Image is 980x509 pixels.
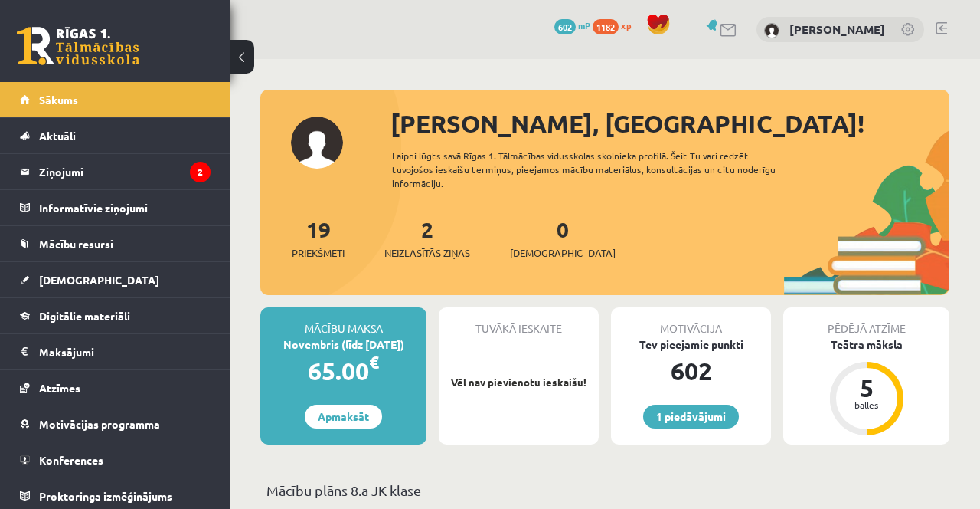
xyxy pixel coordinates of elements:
legend: Informatīvie ziņojumi [39,190,211,225]
a: Atzīmes [20,370,211,406]
i: 2 [190,162,211,182]
span: Aktuāli [39,129,76,143]
span: 1182 [593,19,619,34]
div: Tuvākā ieskaite [439,307,599,337]
a: 602 mP [554,19,590,31]
div: 65.00 [260,353,426,389]
a: Teātra māksla 5 balles [783,337,949,438]
span: € [369,351,379,373]
div: balles [844,400,890,409]
a: Rīgas 1. Tālmācības vidusskola [17,27,139,65]
a: Mācību resursi [20,226,211,261]
a: Digitālie materiāli [20,298,211,333]
span: Sākums [39,93,78,107]
a: Motivācijas programma [20,406,211,442]
a: Informatīvie ziņojumi [20,190,211,225]
span: [DEMOGRAPHIC_DATA] [39,273,159,287]
div: Laipni lūgts savā Rīgas 1. Tālmācības vidusskolas skolnieka profilā. Šeit Tu vari redzēt tuvojošo... [392,149,805,190]
a: [PERSON_NAME] [789,21,885,37]
a: 1 piedāvājumi [643,405,739,429]
a: Sākums [20,82,211,117]
a: Apmaksāt [305,405,382,429]
a: 1182 xp [593,19,639,31]
div: Teātra māksla [783,337,949,353]
legend: Ziņojumi [39,154,211,189]
a: [DEMOGRAPHIC_DATA] [20,262,211,297]
a: Ziņojumi2 [20,154,211,189]
div: [PERSON_NAME], [GEOGRAPHIC_DATA]! [390,105,949,142]
a: Maksājumi [20,334,211,369]
p: Vēl nav pievienotu ieskaišu! [446,375,591,390]
div: Tev pieejamie punkti [611,337,771,353]
div: Mācību maksa [260,307,426,337]
span: xp [621,19,631,31]
a: 0[DEMOGRAPHIC_DATA] [510,215,616,261]
img: Luīze Vasiļjeva [764,23,779,38]
div: Novembris (līdz [DATE]) [260,337,426,353]
span: Priekšmeti [292,245,345,261]
a: 19Priekšmeti [292,215,345,261]
a: 2Neizlasītās ziņas [384,215,470,261]
div: Pēdējā atzīme [783,307,949,337]
span: Motivācijas programma [39,417,160,431]
span: mP [578,19,590,31]
div: 5 [844,376,890,400]
a: Konferences [20,442,211,478]
a: Aktuāli [20,118,211,153]
div: Motivācija [611,307,771,337]
span: Mācību resursi [39,237,113,251]
div: 602 [611,353,771,389]
span: 602 [554,19,576,34]
span: Konferences [39,453,103,467]
span: Proktoringa izmēģinājums [39,489,172,503]
legend: Maksājumi [39,334,211,369]
p: Mācību plāns 8.a JK klase [266,480,943,501]
span: Digitālie materiāli [39,309,130,323]
span: [DEMOGRAPHIC_DATA] [510,245,616,261]
span: Atzīmes [39,381,80,395]
span: Neizlasītās ziņas [384,245,470,261]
